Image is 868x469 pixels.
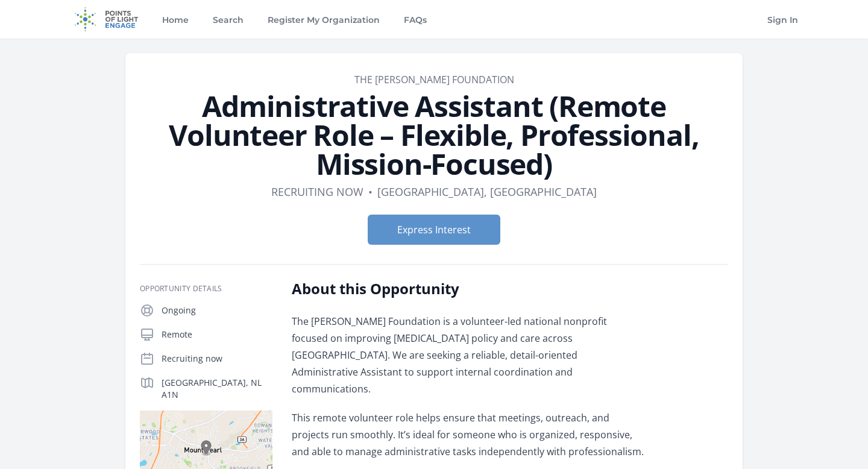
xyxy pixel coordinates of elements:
h2: About this Opportunity [292,279,644,298]
h3: Opportunity Details [140,284,272,294]
p: This remote volunteer role helps ensure that meetings, outreach, and projects run smoothly. It’s ... [292,409,644,460]
div: • [368,183,373,200]
dd: [GEOGRAPHIC_DATA], [GEOGRAPHIC_DATA] [377,183,597,200]
p: [GEOGRAPHIC_DATA], NL A1N [162,377,272,401]
h1: Administrative Assistant (Remote Volunteer Role – Flexible, Professional, Mission-Focused) [140,92,728,178]
button: Express Interest [368,215,500,245]
p: Ongoing [162,304,272,316]
p: Remote [162,329,272,341]
p: Recruiting now [162,353,272,365]
p: The [PERSON_NAME] Foundation is a volunteer-led national nonprofit focused on improving [MEDICAL_... [292,313,644,397]
a: The [PERSON_NAME] Foundation [354,73,514,86]
dd: Recruiting now [271,183,363,200]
